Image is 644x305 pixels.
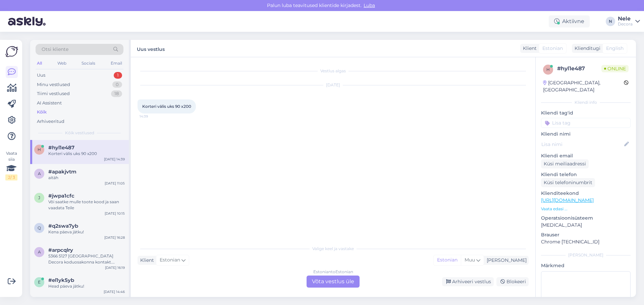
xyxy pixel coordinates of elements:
div: Aktiivne [549,15,590,27]
div: Küsi telefoninumbrit [541,178,595,187]
input: Lisa tag [541,118,631,128]
span: #apakjvtm [48,169,76,175]
div: Kõik [37,109,47,116]
div: Kena päeva jätku! [48,229,125,235]
span: h [546,67,550,72]
p: Märkmed [541,262,631,269]
span: h [38,147,41,152]
p: Kliendi tag'id [541,109,631,117]
div: Klient [138,257,154,264]
span: Luba [362,2,377,8]
div: Web [56,59,68,68]
span: a [38,171,41,176]
div: Arhiveeritud [37,118,64,125]
span: English [606,45,624,52]
span: #hyl1e487 [48,145,74,151]
div: Decora [618,21,633,27]
div: Võta vestlus üle [307,276,360,288]
div: Valige keel ja vastake [138,246,529,252]
div: Vestlus algas [138,68,529,74]
div: [DATE] 16:28 [104,235,125,240]
a: NeleDecora [618,16,640,27]
div: [DATE] 11:05 [105,181,125,186]
span: e [38,280,41,285]
div: Või saatke mulle toote kood ja saan vaadata Teile [48,199,125,211]
div: All [36,59,43,68]
input: Lisa nimi [541,141,623,148]
div: Küsi meiliaadressi [541,159,589,168]
span: #arpcqlry [48,247,73,253]
p: [MEDICAL_DATA] [541,222,631,229]
p: Kliendi telefon [541,171,631,178]
p: Operatsioonisüsteem [541,215,631,222]
div: # hyl1e487 [557,65,601,73]
div: [DATE] 10:15 [105,211,125,216]
span: Otsi kliente [42,46,68,53]
span: q [38,225,41,230]
span: Estonian [542,45,563,52]
p: Klienditeekond [541,190,631,197]
span: a [38,249,41,254]
div: Minu vestlused [37,81,70,88]
img: Askly Logo [5,45,18,58]
div: Uus [37,72,45,79]
div: Email [109,59,123,68]
p: Kliendi nimi [541,131,631,138]
div: [GEOGRAPHIC_DATA], [GEOGRAPHIC_DATA] [543,79,624,93]
div: 18 [111,90,122,97]
div: Estonian [434,255,461,265]
div: Klienditugi [572,45,600,52]
label: Uus vestlus [137,44,165,53]
span: j [38,195,40,200]
div: Estonian to Estonian [313,269,353,275]
div: AI Assistent [37,100,62,106]
div: [DATE] 14:39 [104,157,125,162]
span: Korteri välis uks 90 x200 [142,104,191,109]
span: #q2swa7yb [48,223,78,229]
span: #el1yk5yb [48,277,74,283]
div: 0 [112,81,122,88]
div: Kliendi info [541,99,631,105]
span: #jwpa1cfc [48,193,74,199]
div: Arhiveeri vestlus [442,277,494,286]
span: Muu [465,257,475,263]
div: [DATE] 16:19 [105,265,125,270]
p: Chrome [TECHNICAL_ID] [541,238,631,245]
div: N [606,17,615,26]
div: [DATE] [138,82,529,88]
div: [PERSON_NAME] [484,257,527,264]
div: Blokeeri [496,277,529,286]
div: 2 / 3 [5,174,17,180]
span: Kõik vestlused [65,130,94,136]
p: Kliendi email [541,152,631,159]
div: Socials [80,59,97,68]
div: Nele [618,16,633,21]
div: 5366 5127 [GEOGRAPHIC_DATA] Decora koduosakonna kontakt. Peaks nende [PERSON_NAME], osakonna tööt... [48,253,125,265]
span: Estonian [160,256,180,264]
div: aitäh [48,175,125,181]
div: Head päeva jätku! [48,283,125,289]
div: [DATE] 14:46 [104,289,125,294]
div: Vaata siia [5,150,17,180]
span: Online [601,65,629,72]
div: [PERSON_NAME] [541,252,631,258]
div: Tiimi vestlused [37,90,70,97]
div: 1 [114,72,122,79]
p: Brauser [541,231,631,238]
p: Vaata edasi ... [541,206,631,212]
div: Korteri välis uks 90 x200 [48,151,125,157]
div: Klient [520,45,537,52]
span: 14:39 [140,114,165,119]
a: [URL][DOMAIN_NAME] [541,197,594,203]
